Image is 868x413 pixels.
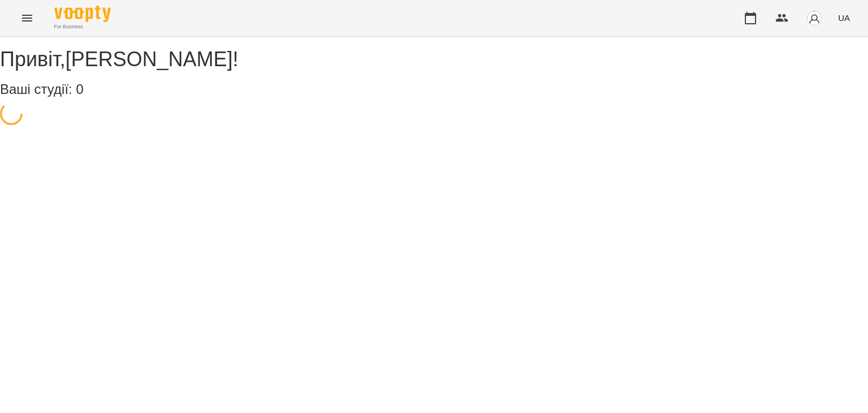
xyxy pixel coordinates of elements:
span: For Business [54,23,111,31]
button: Menu [14,5,41,32]
img: Voopty Logo [54,6,111,22]
img: avatar_s.png [806,10,822,26]
span: 0 [76,81,83,97]
button: UA [834,7,854,28]
span: UA [838,12,850,24]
